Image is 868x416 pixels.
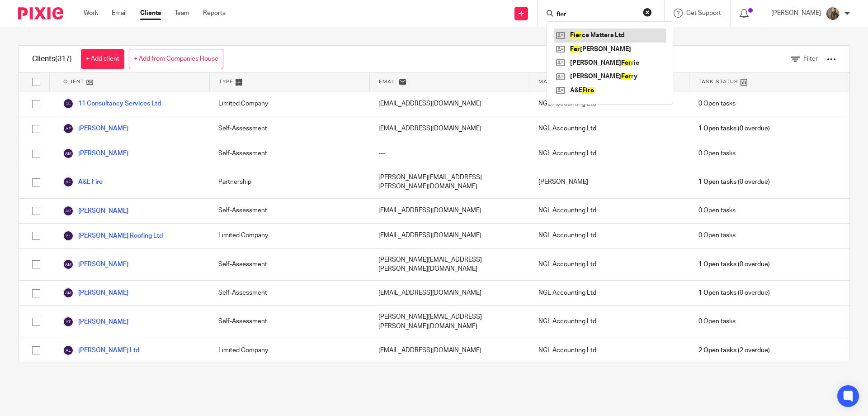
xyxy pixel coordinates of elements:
[529,116,689,141] div: NGL Accounting Ltd
[379,78,397,86] span: Email
[698,317,736,326] span: 0 Open tasks
[369,249,529,281] div: [PERSON_NAME][EMAIL_ADDRESS][PERSON_NAME][DOMAIN_NAME]
[826,6,840,21] img: IMG_5023.jpeg
[529,338,689,363] div: NGL Accounting Ltd
[209,116,369,141] div: Self-Assessment
[529,249,689,281] div: NGL Accounting Ltd
[529,91,689,116] div: NGL Accounting Ltd
[63,345,74,356] img: svg%3E
[63,123,74,134] img: svg%3E
[209,306,369,338] div: Self-Assessment
[698,177,770,186] span: (0 overdue)
[698,260,736,269] span: 1 Open tasks
[63,206,74,216] img: svg%3E
[369,199,529,223] div: [EMAIL_ADDRESS][DOMAIN_NAME]
[698,99,736,108] span: 0 Open tasks
[698,124,736,133] span: 1 Open tasks
[771,9,821,18] p: [PERSON_NAME]
[209,281,369,305] div: Self-Assessment
[369,116,529,141] div: [EMAIL_ADDRESS][DOMAIN_NAME]
[698,288,770,297] span: (0 overdue)
[698,177,736,186] span: 1 Open tasks
[55,55,72,62] span: (317)
[698,206,736,215] span: 0 Open tasks
[209,249,369,281] div: Self-Assessment
[209,338,369,363] div: Limited Company
[369,338,529,363] div: [EMAIL_ADDRESS][DOMAIN_NAME]
[63,230,163,241] a: [PERSON_NAME] Roofing Ltd
[63,98,74,109] img: svg%3E
[698,231,736,240] span: 0 Open tasks
[63,148,128,159] a: [PERSON_NAME]
[369,166,529,198] div: [PERSON_NAME][EMAIL_ADDRESS][PERSON_NAME][DOMAIN_NAME]
[63,206,128,216] a: [PERSON_NAME]
[63,123,128,134] a: [PERSON_NAME]
[698,78,738,86] span: Task Status
[63,287,74,298] img: svg%3E
[140,9,161,18] a: Clients
[698,346,736,355] span: 2 Open tasks
[529,141,689,166] div: NGL Accounting Ltd
[369,91,529,116] div: [EMAIL_ADDRESS][DOMAIN_NAME]
[529,281,689,305] div: NGL Accounting Ltd
[209,199,369,223] div: Self-Assessment
[32,54,72,64] h1: Clients
[112,9,127,18] a: Email
[686,10,721,16] span: Get Support
[698,288,736,297] span: 1 Open tasks
[369,281,529,305] div: [EMAIL_ADDRESS][DOMAIN_NAME]
[84,9,98,18] a: Work
[698,124,770,133] span: (0 overdue)
[698,346,770,355] span: (2 overdue)
[63,345,139,356] a: [PERSON_NAME] Ltd
[28,73,45,91] input: Select all
[63,78,84,86] span: Client
[63,316,128,327] a: [PERSON_NAME]
[63,177,74,187] img: svg%3E
[698,149,736,158] span: 0 Open tasks
[209,141,369,166] div: Self-Assessment
[803,56,818,62] span: Filter
[81,49,124,69] a: + Add client
[63,148,74,159] img: svg%3E
[63,98,161,109] a: 11 Consultancy Services Ltd
[529,306,689,338] div: NGL Accounting Ltd
[63,230,74,241] img: svg%3E
[369,306,529,338] div: [PERSON_NAME][EMAIL_ADDRESS][PERSON_NAME][DOMAIN_NAME]
[63,259,74,270] img: svg%3E
[219,78,233,86] span: Type
[129,49,223,69] a: + Add from Companies House
[556,11,637,19] input: Search
[529,224,689,248] div: NGL Accounting Ltd
[63,259,128,270] a: [PERSON_NAME]
[643,8,652,17] button: Clear
[203,9,226,18] a: Reports
[209,91,369,116] div: Limited Company
[209,166,369,198] div: Partnership
[529,199,689,223] div: NGL Accounting Ltd
[63,316,74,327] img: svg%3E
[18,7,63,19] img: Pixie
[369,141,529,166] div: ---
[698,260,770,269] span: (0 overdue)
[529,166,689,198] div: [PERSON_NAME]
[63,287,128,298] a: [PERSON_NAME]
[175,9,189,18] a: Team
[369,224,529,248] div: [EMAIL_ADDRESS][DOMAIN_NAME]
[63,177,103,187] a: A&E Fire
[209,224,369,248] div: Limited Company
[538,78,567,86] span: Manager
